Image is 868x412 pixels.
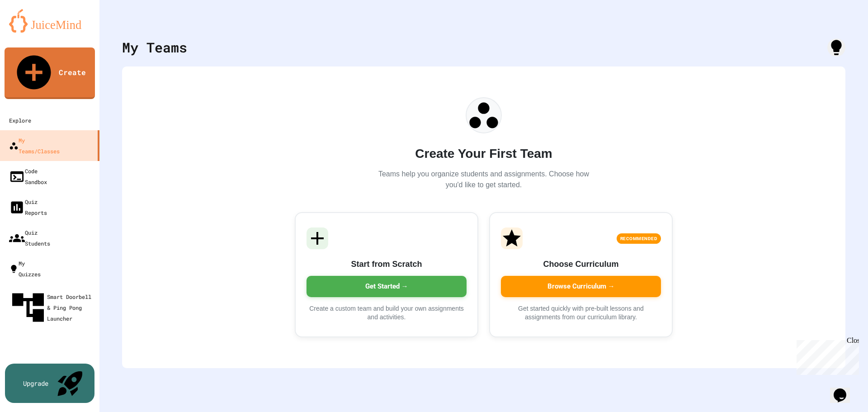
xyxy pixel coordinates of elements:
[9,115,31,126] div: Explore
[307,276,467,297] div: Get Started →
[501,276,661,297] div: Browse Curriculum →
[617,233,661,244] div: RECOMMENDED
[375,169,592,190] p: Teams help you organize students and assignments. Choose how you'd like to get started.
[501,258,661,270] h3: Choose Curriculum
[501,304,661,322] p: Get started quickly with pre-built lessons and assignments from our curriculum library.
[122,37,187,57] div: My Teams
[375,144,592,163] h2: Create Your First Team
[793,336,859,375] iframe: chat widget
[307,304,467,322] p: Create a custom team and build your own assignments and activities.
[9,196,47,218] div: Quiz Reports
[9,9,90,33] img: logo-orange.svg
[23,379,48,388] div: Upgrade
[9,166,47,187] div: Code Sandbox
[9,289,96,327] div: Smart Doorbell & Ping Pong Launcher
[827,38,845,57] div: How it works
[5,47,95,99] a: Create
[830,376,859,403] iframe: chat widget
[9,135,60,156] div: My Teams/Classes
[307,258,467,270] h3: Start from Scratch
[9,258,41,279] div: My Quizzes
[4,4,62,57] div: Chat with us now!Close
[9,227,50,249] div: Quiz Students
